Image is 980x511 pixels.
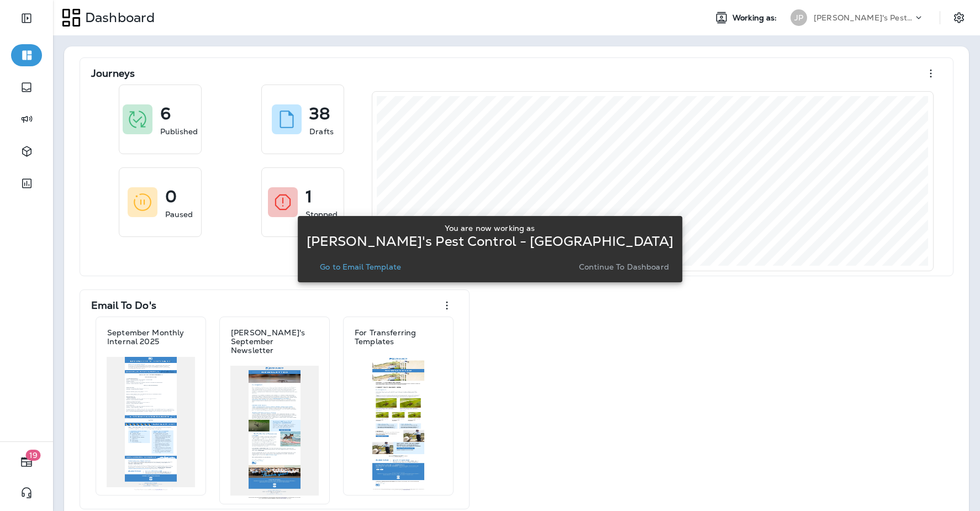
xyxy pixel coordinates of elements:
p: You are now working as [445,224,535,233]
span: 19 [26,450,41,461]
p: Journeys [91,68,135,79]
button: Go to Email Template [315,259,405,275]
p: Dashboard [81,9,155,26]
img: 90831290-8bb0-4333-b209-2d212a7c12b9.jpg [107,357,195,491]
span: Working as: [733,13,779,23]
p: Go to Email Template [320,262,401,271]
button: Settings [949,8,969,28]
div: JP [791,9,807,26]
p: Continue to Dashboard [579,262,669,271]
button: 19 [11,451,42,473]
p: 0 [165,191,177,202]
p: Published [160,126,198,137]
p: [PERSON_NAME]'s September Newsletter [231,328,318,355]
img: 761e7cda-6bf5-4519-8cb6-b48eb8655349.jpg [230,366,319,499]
p: [PERSON_NAME]'s Pest Control - [GEOGRAPHIC_DATA] [814,13,913,22]
p: 6 [160,108,171,119]
button: Continue to Dashboard [575,259,673,275]
button: Expand Sidebar [11,7,42,29]
p: [PERSON_NAME]'s Pest Control - [GEOGRAPHIC_DATA] [307,237,673,246]
p: September Monthly Internal 2025 [107,328,194,346]
p: Email To Do's [91,300,156,311]
p: Paused [165,209,193,220]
